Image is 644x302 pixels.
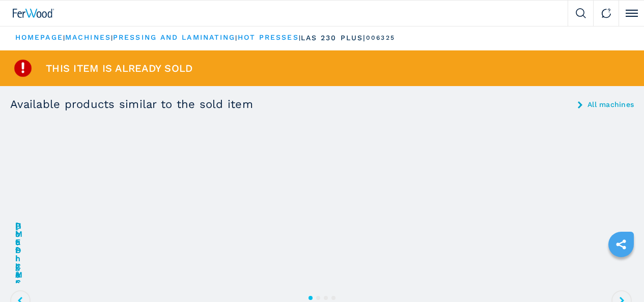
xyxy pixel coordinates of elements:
[235,34,237,41] span: |
[299,34,301,41] span: |
[316,296,320,300] button: 2
[587,101,634,108] a: All machines
[15,33,63,41] a: HOMEPAGE
[65,33,111,41] a: machines
[309,296,313,300] button: 1
[63,34,65,41] span: |
[601,8,611,18] img: Contact us
[10,99,253,110] h3: Available products similar to the sold item
[331,296,335,300] button: 4
[238,33,299,41] a: hot presses
[301,33,366,43] p: las 230 plus |
[13,58,33,78] img: SoldProduct
[576,8,586,18] img: Search
[608,232,634,257] a: sharethis
[46,63,192,73] span: This item is already sold
[111,34,113,41] span: |
[366,34,395,42] p: 006325
[324,296,328,300] button: 3
[113,33,235,41] a: pressing and laminating
[13,9,54,18] img: Ferwood
[619,1,644,26] button: Click to toggle menu
[601,256,636,294] iframe: Chat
